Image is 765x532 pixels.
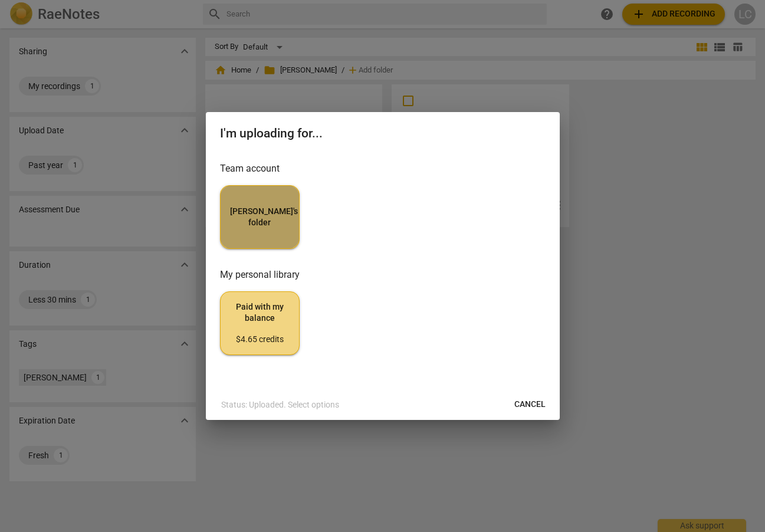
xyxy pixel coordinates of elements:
[514,399,546,411] span: Cancel
[220,268,546,282] h3: My personal library
[220,126,546,141] h2: I'm uploading for...
[220,291,300,355] button: Paid with my balance$4.65 credits
[221,399,339,411] p: Status: Uploaded. Select options
[230,334,290,346] div: $4.65 credits
[220,185,300,249] button: [PERSON_NAME]'s folder
[505,394,555,415] button: Cancel
[220,162,546,176] h3: Team account
[230,301,290,346] span: Paid with my balance
[230,206,290,229] span: [PERSON_NAME]'s folder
